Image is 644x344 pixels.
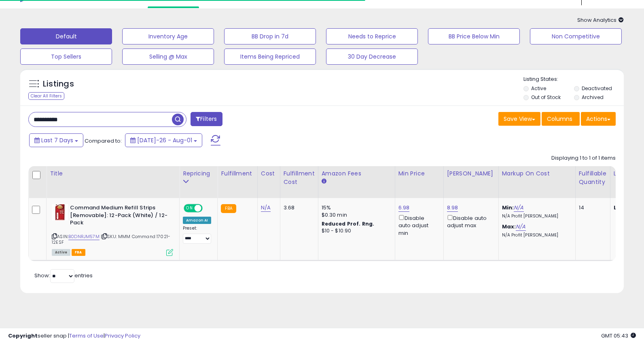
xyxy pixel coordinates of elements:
[52,204,68,220] img: 414Ukewyq5L._SL40_.jpg
[221,169,254,178] div: Fulfillment
[52,249,70,256] span: All listings currently available for purchase on Amazon
[125,133,202,147] button: [DATE]-26 - Aug-01
[514,204,523,212] a: N/A
[531,85,546,92] label: Active
[201,205,214,212] span: OFF
[70,204,168,229] b: Command Medium Refill Strips [Removable]: 12-Pack (White) / 12-Pack
[261,204,271,212] a: N/A
[41,136,73,144] span: Last 7 Days
[191,112,222,126] button: Filters
[284,169,315,186] div: Fulfillment Cost
[582,94,604,101] label: Archived
[122,28,214,44] button: Inventory Age
[531,94,561,101] label: Out of Stock
[502,169,572,178] div: Markup on Cost
[137,136,192,144] span: [DATE]-26 - Aug-01
[183,169,214,178] div: Repricing
[551,154,616,162] div: Displaying 1 to 1 of 1 items
[542,112,580,126] button: Columns
[447,169,495,178] div: [PERSON_NAME]
[530,28,622,44] button: Non Competitive
[52,233,170,245] span: | SKU: MMM Command 17021-12ESF
[29,133,83,147] button: Last 7 Days
[69,332,104,340] a: Terms of Use
[326,49,418,65] button: 30 Day Decrease
[498,112,540,126] button: Save View
[398,169,440,178] div: Min Price
[547,115,572,123] span: Columns
[502,232,569,238] p: N/A Profit [PERSON_NAME]
[50,169,176,178] div: Title
[72,249,85,256] span: FBA
[8,332,38,340] strong: Copyright
[502,213,569,219] p: N/A Profit [PERSON_NAME]
[502,223,516,230] b: Max:
[322,169,392,178] div: Amazon Fees
[68,233,100,240] a: B0DNRJM57M
[183,226,211,244] div: Preset:
[28,92,64,100] div: Clear All Filters
[577,16,624,24] span: Show Analytics
[502,204,514,211] b: Min:
[498,166,575,198] th: The percentage added to the cost of goods (COGS) that forms the calculator for Min & Max prices.
[516,223,525,231] a: N/A
[184,205,195,212] span: ON
[322,228,389,234] div: $10 - $10.90
[284,204,312,211] div: 3.68
[105,332,140,340] a: Privacy Policy
[601,332,636,340] span: 2025-08-11 05:43 GMT
[224,28,316,44] button: BB Drop in 7d
[20,28,112,44] button: Default
[322,204,389,211] div: 15%
[20,49,112,65] button: Top Sellers
[398,204,410,212] a: 6.98
[8,332,140,340] div: seller snap | |
[322,178,326,185] small: Amazon Fees.
[398,213,437,237] div: Disable auto adjust min
[582,85,612,92] label: Deactivated
[326,28,418,44] button: Needs to Reprice
[322,220,375,227] b: Reduced Prof. Rng.
[447,213,492,229] div: Disable auto adjust max
[224,49,316,65] button: Items Being Repriced
[581,112,616,126] button: Actions
[579,204,604,211] div: 14
[52,204,173,255] div: ASIN:
[261,169,277,178] div: Cost
[34,272,93,279] span: Show: entries
[579,169,607,186] div: Fulfillable Quantity
[428,28,520,44] button: BB Price Below Min
[183,217,211,224] div: Amazon AI
[43,78,74,90] h5: Listings
[122,49,214,65] button: Selling @ Max
[447,204,458,212] a: 8.98
[322,211,389,219] div: $0.30 min
[523,76,624,83] p: Listing States:
[221,204,236,213] small: FBA
[85,137,122,145] span: Compared to:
